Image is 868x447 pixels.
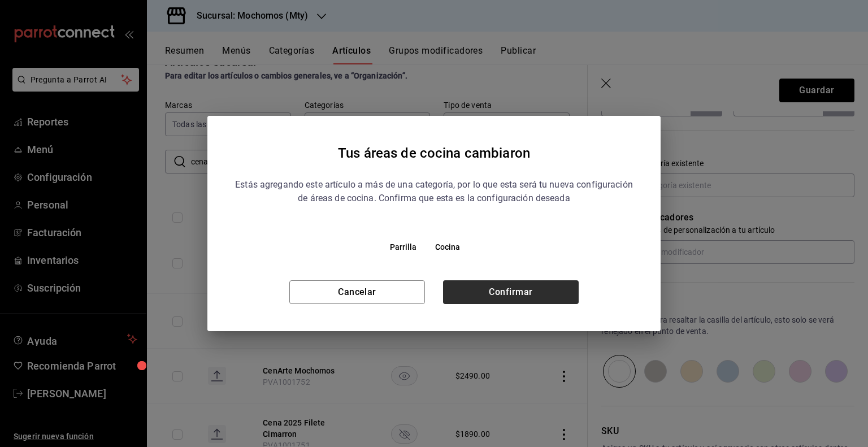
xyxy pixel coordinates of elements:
[289,280,425,304] button: Cancelar
[435,241,461,253] span: Cocina
[390,241,417,253] span: Parrilla
[235,143,633,163] h6: Tus áreas de cocina cambiaron
[443,280,579,304] button: Confirmar
[235,178,633,214] p: Estás agregando este artículo a más de una categoría, por lo que esta será tu nueva configuración...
